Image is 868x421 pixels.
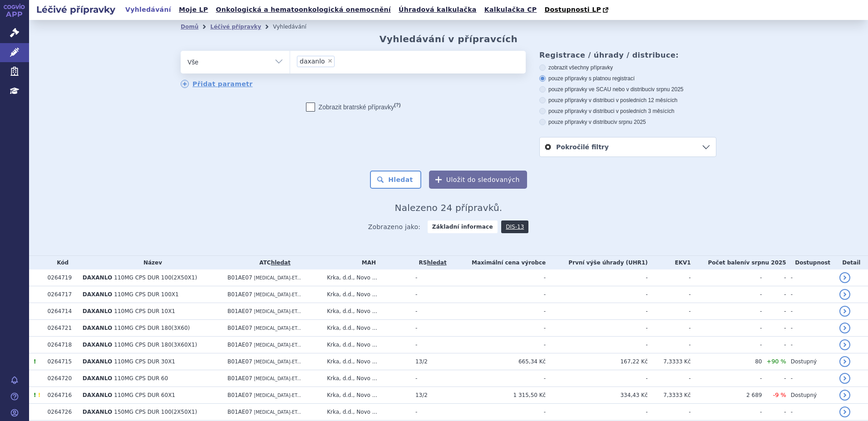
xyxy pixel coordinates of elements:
[411,269,450,286] td: -
[762,269,786,286] td: -
[839,289,850,300] a: detail
[114,342,197,348] span: 110MG CPS DUR 180(3X60X1)
[648,337,691,353] td: -
[450,286,546,303] td: -
[762,370,786,387] td: -
[411,256,450,269] th: RS
[210,24,261,30] a: Léčivé přípravky
[415,392,428,398] span: 13/2
[83,409,112,415] span: DAXANLO
[181,24,198,30] a: Domů
[450,337,546,353] td: -
[786,303,835,320] td: -
[546,353,648,370] td: 167,22 Kč
[648,256,691,269] th: EKV1
[227,358,252,365] span: B01AE07
[83,392,112,398] span: DAXANLO
[450,320,546,337] td: -
[648,320,691,337] td: -
[546,370,648,387] td: -
[691,256,786,269] th: Počet balení
[368,220,421,233] span: Zobrazeno jako:
[839,356,850,367] a: detail
[428,220,498,233] strong: Základní informace
[691,286,762,303] td: -
[114,392,175,398] span: 110MG CPS DUR 60X1
[839,406,850,417] a: detail
[539,118,716,126] label: pouze přípravky v distribuci
[322,337,411,353] td: Krka, d.d., Novo ...
[43,286,78,303] td: 0264717
[429,171,527,189] button: Uložit do sledovaných
[501,220,528,233] a: DIS-13
[691,387,762,404] td: 2 689
[254,359,301,364] span: [MEDICAL_DATA]-ET...
[546,269,648,286] td: -
[839,323,850,333] a: detail
[648,404,691,421] td: -
[254,292,301,297] span: [MEDICAL_DATA]-ET...
[34,392,36,398] span: Tento přípravek má více úhrad.
[322,320,411,337] td: Krka, d.d., Novo ...
[766,358,786,365] span: +90 %
[786,353,835,370] td: Dostupný
[83,342,112,348] span: DAXANLO
[839,373,850,384] a: detail
[43,269,78,286] td: 0264719
[450,387,546,404] td: 1 315,50 Kč
[43,353,78,370] td: 0264715
[415,358,428,365] span: 13/2
[114,274,197,281] span: 110MG CPS DUR 100(2X50X1)
[181,80,253,88] a: Přidat parametr
[322,303,411,320] td: Krka, d.d., Novo ...
[114,291,178,298] span: 110MG CPS DUR 100X1
[691,269,762,286] td: -
[83,375,112,382] span: DAXANLO
[746,259,786,266] span: v srpnu 2025
[395,202,503,213] span: Nalezeno 24 přípravků.
[539,64,716,71] label: zobrazit všechny přípravky
[839,339,850,350] a: detail
[786,269,835,286] td: -
[691,303,762,320] td: -
[786,404,835,421] td: -
[306,103,401,112] label: Zobrazit bratrské přípravky
[786,320,835,337] td: -
[227,342,252,348] span: B01AE07
[43,256,78,269] th: Kód
[227,325,252,331] span: B01AE07
[786,286,835,303] td: -
[254,326,301,331] span: [MEDICAL_DATA]-ET...
[411,320,450,337] td: -
[114,409,197,415] span: 150MG CPS DUR 100(2X50X1)
[322,286,411,303] td: Krka, d.d., Novo ...
[450,370,546,387] td: -
[227,308,252,314] span: B01AE07
[43,320,78,337] td: 0264721
[546,286,648,303] td: -
[648,370,691,387] td: -
[254,275,301,280] span: [MEDICAL_DATA]-ET...
[394,102,400,108] abbr: (?)
[411,303,450,320] td: -
[227,409,252,415] span: B01AE07
[539,97,716,104] label: pouze přípravky v distribuci v posledních 12 měsících
[539,75,716,82] label: pouze přípravky s platnou registrací
[691,353,762,370] td: 80
[83,308,112,314] span: DAXANLO
[254,410,301,415] span: [MEDICAL_DATA]-ET...
[227,291,252,298] span: B01AE07
[271,259,291,266] a: hledat
[227,274,252,281] span: B01AE07
[546,303,648,320] td: -
[327,58,333,64] span: ×
[322,256,411,269] th: MAH
[411,286,450,303] td: -
[614,119,646,125] span: v srpnu 2025
[450,303,546,320] td: -
[542,4,613,16] a: Dostupnosti LP
[123,4,174,16] a: Vyhledávání
[411,370,450,387] td: -
[539,86,716,93] label: pouze přípravky ve SCAU nebo v distribuci
[380,34,518,44] h2: Vyhledávání v přípravcích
